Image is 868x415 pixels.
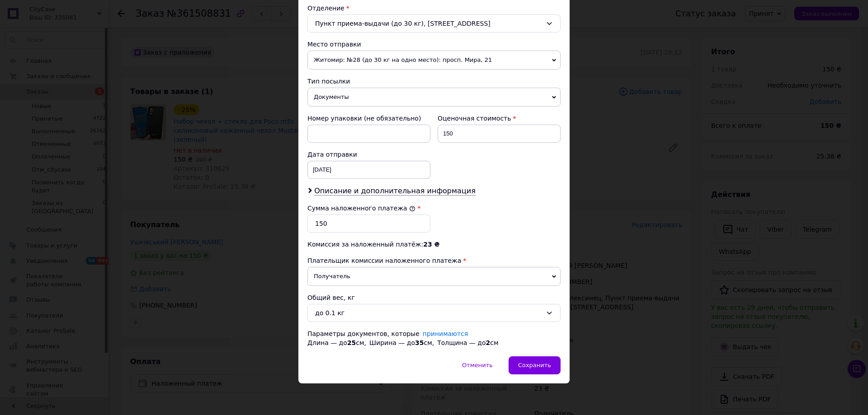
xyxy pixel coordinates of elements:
div: Дата отправки [307,150,430,159]
div: Общий вес, кг [307,293,561,302]
div: Комиссия за наложенный платёж: [307,240,561,249]
span: Документы [307,88,561,107]
div: до 0.1 кг [315,308,542,318]
span: Место отправки [307,41,361,48]
span: Отменить [462,362,493,368]
div: Пункт приема-выдачи (до 30 кг), [STREET_ADDRESS] [307,14,561,33]
span: 23 ₴ [423,241,439,248]
span: Получатель [307,267,561,286]
span: Плательщик комиссии наложенного платежа [307,257,461,264]
div: Оценочная стоимость [438,114,561,123]
span: 35 [415,339,424,346]
span: Сохранить [518,362,551,368]
span: Тип посылки [307,78,350,85]
span: Описание и дополнительная информация [314,187,476,196]
span: 2 [486,339,490,346]
div: Отделение [307,4,561,13]
span: 25 [347,339,356,346]
div: Параметры документов, которые Длина — до см, Ширина — до см, Толщина — до см [307,329,561,347]
div: Номер упаковки (не обязательно) [307,114,430,123]
label: Сумма наложенного платежа [307,205,415,212]
a: принимаются [423,330,468,337]
span: Житомир: №28 (до 30 кг на одно место): просп. Мира, 21 [307,51,561,70]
